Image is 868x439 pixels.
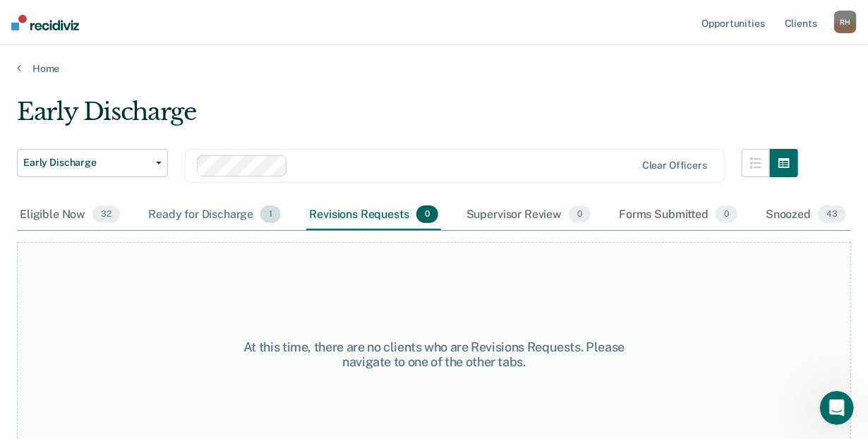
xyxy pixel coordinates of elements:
div: Profile image for Krysty [192,23,220,51]
p: Hi [PERSON_NAME] [28,100,254,124]
span: 0 [416,205,438,224]
div: Early Discharge [17,97,798,138]
span: 0 [569,205,591,224]
img: Profile image for Rajan [165,23,193,51]
a: Home [17,62,851,75]
p: How can we help? [28,124,254,148]
img: logo [28,27,106,49]
span: 43 [818,205,846,224]
div: At this time, there are no clients who are Revisions Requests. Please navigate to one of the othe... [226,339,642,370]
span: Messages [188,344,236,354]
div: Snoozed43 [763,200,849,231]
iframe: Intercom live chat [820,391,854,425]
div: Clear officers [642,160,707,172]
span: 1 [260,205,281,224]
img: Recidiviz [11,15,79,30]
div: Send us a message [14,166,268,205]
span: Home [54,344,86,354]
div: Ready for Discharge1 [145,200,284,231]
span: Early Discharge [23,157,150,169]
div: Forms Submitted0 [616,200,740,231]
div: Close [243,23,268,48]
span: 32 [92,205,120,224]
button: Early Discharge [17,149,168,177]
div: Eligible Now32 [17,200,123,231]
span: 0 [716,205,737,224]
div: Revisions Requests0 [306,200,440,231]
button: RH [834,11,857,33]
div: R H [834,11,857,33]
img: Profile image for Kim [138,23,167,51]
button: Messages [141,309,282,366]
div: Supervisor Review0 [464,200,594,231]
div: Send us a message [29,178,236,193]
